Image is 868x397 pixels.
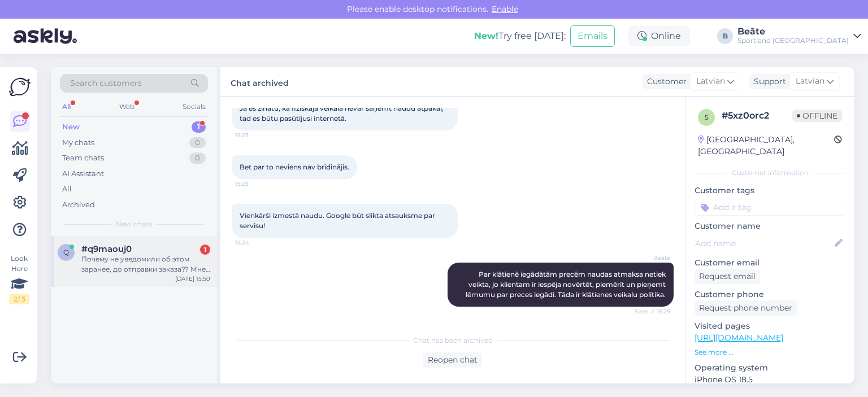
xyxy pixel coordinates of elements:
[792,110,842,122] span: Offline
[695,185,845,197] p: Customer tags
[695,269,760,284] div: Request email
[474,29,566,43] div: Try free [DATE]:
[695,289,845,300] p: Customer phone
[695,168,845,178] div: Customer information
[628,307,670,316] span: Seen ✓ 15:25
[62,121,80,133] div: New
[570,25,615,47] button: Emails
[705,113,709,121] span: 5
[81,254,210,274] div: Почему не уведомили об этом заранее, до отправки заказа?? Мне нужен был полноценный костюм, толст...
[200,245,210,255] div: 1
[696,75,725,88] span: Latvian
[235,180,277,188] span: 15:23
[189,152,206,164] div: 0
[722,109,792,123] div: # 5xz0orc2
[62,168,104,180] div: AI Assistant
[628,26,690,46] div: Online
[180,99,208,114] div: Socials
[698,134,834,158] div: [GEOGRAPHIC_DATA], [GEOGRAPHIC_DATA]
[488,4,522,14] span: Enable
[796,75,824,88] span: Latvian
[695,199,845,216] input: Add a tag
[695,347,845,357] p: See more ...
[70,77,142,89] span: Search customers
[749,76,786,88] div: Support
[231,74,289,89] label: Chat archived
[62,199,95,211] div: Archived
[9,254,29,304] div: Look Here
[192,121,206,133] div: 1
[423,352,482,368] div: Reopen chat
[695,300,797,316] div: Request phone number
[117,99,137,114] div: Web
[60,99,73,114] div: All
[466,270,667,299] span: Par klātienē iegādātām precēm naudas atmaksa netiek veikta, jo klientam ir iespēja novērtēt, piem...
[474,30,498,41] b: New!
[695,237,832,250] input: Add name
[9,76,31,98] img: Askly Logo
[116,219,152,229] span: New chats
[235,238,277,247] span: 15:24
[413,335,493,346] span: Chat has been archived
[737,36,849,45] div: Sportland [GEOGRAPHIC_DATA]
[81,244,132,254] span: #q9maouj0
[695,374,845,386] p: iPhone OS 18.5
[695,333,783,343] a: [URL][DOMAIN_NAME]
[62,184,72,195] div: All
[643,76,687,88] div: Customer
[63,248,69,256] span: q
[628,254,670,262] span: Beāte
[189,137,206,149] div: 0
[695,320,845,332] p: Visited pages
[240,163,349,171] span: Bet par to neviens nav brīdinājis.
[240,211,437,230] span: Vienkārši izmestā naudu. Google būt slikta atsauksme par servisu!
[62,137,94,149] div: My chats
[717,28,733,44] div: B
[695,257,845,269] p: Customer email
[695,220,845,232] p: Customer name
[695,362,845,374] p: Operating system
[737,27,861,45] a: BeāteSportland [GEOGRAPHIC_DATA]
[737,27,849,36] div: Beāte
[175,274,210,283] div: [DATE] 15:50
[9,294,29,304] div: 2 / 3
[235,131,277,139] span: 15:23
[62,152,104,164] div: Team chats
